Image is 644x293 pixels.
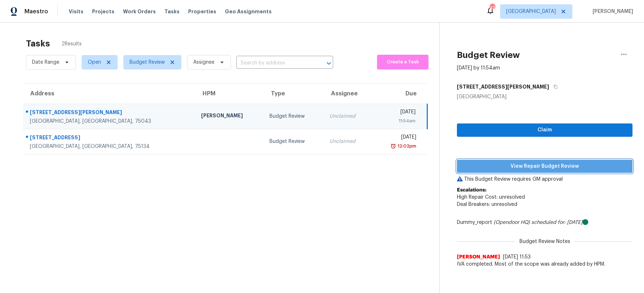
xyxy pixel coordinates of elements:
[225,8,272,15] span: Geo Assignments
[264,84,324,104] th: Type
[23,84,195,104] th: Address
[378,108,416,117] div: [DATE]
[457,261,632,268] span: IVA completed. Most of the scope was already added by HPM.
[457,123,632,137] button: Claim
[69,8,83,15] span: Visits
[26,40,50,47] h2: Tasks
[381,58,425,66] span: Create a Task
[490,4,495,12] div: 42
[457,202,517,207] span: Deal Breakers: unresolved
[506,8,556,15] span: [GEOGRAPHIC_DATA]
[24,8,48,15] span: Maestro
[201,112,258,121] div: [PERSON_NAME]
[590,8,633,15] span: [PERSON_NAME]
[92,8,114,15] span: Projects
[188,8,216,15] span: Properties
[30,109,190,118] div: [STREET_ADDRESS][PERSON_NAME]
[494,220,530,225] i: (Opendoor HQ)
[378,134,416,143] div: [DATE]
[324,58,334,68] button: Open
[515,238,575,245] span: Budget Review Notes
[324,84,372,104] th: Assignee
[193,59,214,66] span: Assignee
[457,188,486,193] b: Escalations:
[377,55,428,69] button: Create a Task
[32,59,59,66] span: Date Range
[195,84,264,104] th: HPM
[549,80,559,93] button: Copy Address
[236,58,313,69] input: Search by address
[463,126,627,135] span: Claim
[330,138,366,145] div: Unclaimed
[503,254,531,260] span: [DATE] 11:53
[396,143,416,150] div: 12:02pm
[164,9,180,14] span: Tasks
[269,113,318,120] div: Budget Review
[390,143,396,150] img: Overdue Alarm Icon
[130,59,165,66] span: Budget Review
[30,134,190,143] div: [STREET_ADDRESS]
[531,220,582,225] i: scheduled for: [DATE]
[457,195,525,200] span: High Repair Cost: unresolved
[457,83,549,90] h5: [STREET_ADDRESS][PERSON_NAME]
[62,40,82,48] span: 2 Results
[457,51,520,59] h2: Budget Review
[457,253,500,261] span: [PERSON_NAME]
[457,64,500,72] div: [DATE] by 11:54am
[88,59,101,66] span: Open
[378,117,416,125] div: 11:54am
[123,8,156,15] span: Work Orders
[457,219,632,226] div: Dummy_report
[330,113,366,120] div: Unclaimed
[372,84,427,104] th: Due
[457,160,632,173] button: View Repair Budget Review
[457,93,632,100] div: [GEOGRAPHIC_DATA]
[269,138,318,145] div: Budget Review
[463,162,627,171] span: View Repair Budget Review
[30,143,190,150] div: [GEOGRAPHIC_DATA], [GEOGRAPHIC_DATA], 75134
[30,118,190,125] div: [GEOGRAPHIC_DATA], [GEOGRAPHIC_DATA], 75043
[457,176,632,183] p: This Budget Review requires GM approval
